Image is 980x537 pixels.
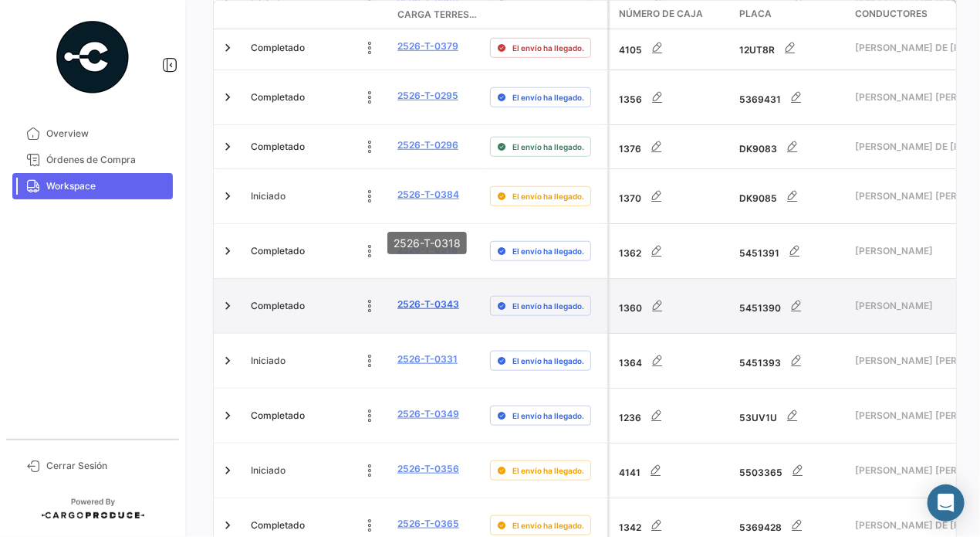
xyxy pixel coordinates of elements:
span: El envío ha llegado. [512,300,584,312]
div: 5451391 [739,236,843,267]
div: 1362 [619,236,727,267]
a: Expand/Collapse Row [220,40,235,56]
div: 1370 [619,181,727,212]
datatable-header-cell: Carga Terrestre # [391,2,484,28]
div: DK9083 [739,131,843,162]
div: 5451390 [739,291,843,321]
a: Expand/Collapse Row [220,463,235,478]
a: 2526-T-0384 [397,188,459,202]
span: El envío ha llegado. [512,141,584,153]
div: 1360 [619,291,727,321]
span: El envío ha llegado. [512,355,584,367]
span: Carga Terrestre # [397,8,478,22]
div: 1356 [619,82,727,113]
span: Completado [251,409,305,423]
a: 2526-T-0296 [397,138,458,152]
span: El envío ha llegado. [512,190,584,202]
span: Iniciado [251,354,286,368]
a: 2526-T-0349 [397,407,459,421]
div: 5503365 [739,455,843,486]
a: Expand/Collapse Row [220,189,235,204]
a: Expand/Collapse Row [220,353,235,369]
span: Cerrar Sesión [46,459,167,473]
span: Iniciado [251,189,286,203]
div: Abrir Intercom Messenger [928,484,965,522]
span: Overview [46,127,167,141]
datatable-header-cell: Placa [733,1,849,29]
a: 2526-T-0295 [397,89,458,103]
span: El envío ha llegado. [512,519,584,532]
div: 12UT8R [739,32,843,63]
a: Workspace [12,173,173,199]
span: Órdenes de Compra [46,153,167,167]
div: 1236 [619,400,727,431]
span: Número de Caja [619,7,703,21]
div: 1376 [619,131,727,162]
div: 2526-T-0318 [387,232,467,254]
a: Expand/Collapse Row [220,518,235,533]
span: Iniciado [251,464,286,478]
a: 2526-T-0356 [397,462,459,476]
div: 4105 [619,32,727,63]
span: Completado [251,41,305,55]
span: Conductores [855,7,928,21]
span: Completado [251,90,305,104]
span: El envío ha llegado. [512,410,584,422]
span: El envío ha llegado. [512,245,584,257]
a: 2526-T-0379 [397,39,458,53]
a: 2526-T-0343 [397,297,459,311]
a: Expand/Collapse Row [220,90,235,105]
span: Workspace [46,179,167,193]
div: 1364 [619,345,727,376]
span: Completado [251,140,305,154]
span: El envío ha llegado. [512,42,584,54]
span: El envío ha llegado. [512,464,584,477]
span: Completado [251,244,305,258]
a: Expand/Collapse Row [220,408,235,423]
span: Completado [251,299,305,313]
span: El envío ha llegado. [512,91,584,104]
div: 4141 [619,455,727,486]
a: 2526-T-0331 [397,352,458,366]
datatable-header-cell: Estado [245,8,391,21]
a: Órdenes de Compra [12,147,173,173]
datatable-header-cell: Delay Status [484,8,607,21]
a: Expand/Collapse Row [220,139,235,155]
div: DK9085 [739,181,843,212]
span: Completado [251,518,305,532]
a: 2526-T-0365 [397,517,459,531]
a: Overview [12,121,173,147]
div: 5451393 [739,345,843,376]
span: Placa [739,7,772,21]
div: 5369431 [739,82,843,113]
div: 53UV1U [739,400,843,431]
a: Expand/Collapse Row [220,298,235,314]
a: Expand/Collapse Row [220,243,235,259]
datatable-header-cell: Número de Caja [610,1,733,29]
img: powered-by.png [54,19,131,96]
